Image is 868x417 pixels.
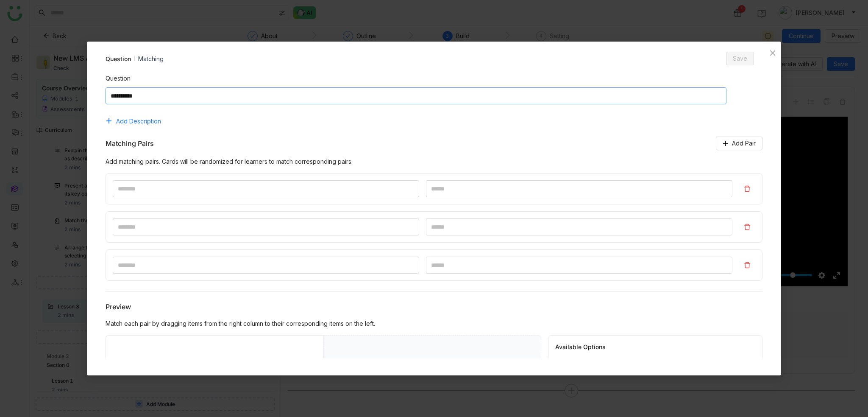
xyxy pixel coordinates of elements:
[106,115,168,128] button: Add Description
[106,157,762,166] div: Add matching pairs. Cards will be randomized for learners to match corresponding pairs.
[106,74,762,87] div: Question
[106,319,762,328] div: Match each pair by dragging items from the right column to their corresponding items on the left.
[764,42,781,64] button: Close
[726,52,754,65] button: Save
[106,302,131,312] div: Preview
[732,139,756,148] span: Add Pair
[555,342,756,352] div: Available Options
[106,54,131,63] div: Question
[116,117,161,126] span: Add Description
[138,54,164,63] div: Matching
[106,138,154,149] div: Matching Pairs
[716,137,762,150] button: Add Pair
